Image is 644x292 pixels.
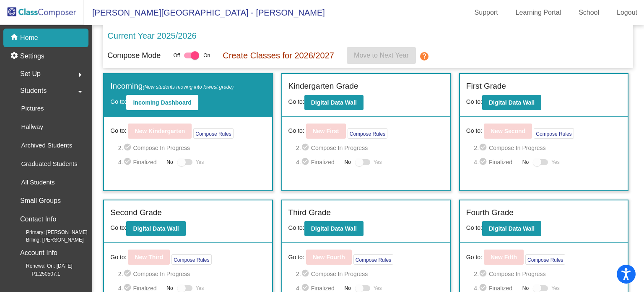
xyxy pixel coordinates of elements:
[468,6,505,19] a: Support
[288,80,358,92] label: Kindergarten Grade
[311,99,357,106] b: Digital Data Wall
[288,224,304,231] span: Go to:
[466,126,482,135] span: Go to:
[133,225,179,232] b: Digital Data Wall
[482,95,541,110] button: Digital Data Wall
[110,224,126,231] span: Go to:
[75,87,85,97] mat-icon: arrow_drop_down
[306,250,352,265] button: New Fourth
[21,140,72,150] p: Archived Students
[610,6,644,19] a: Logout
[166,158,173,166] span: No
[171,254,211,265] button: Compose Rules
[313,128,339,134] b: New First
[110,98,126,105] span: Go to:
[84,6,325,19] span: [PERSON_NAME][GEOGRAPHIC_DATA] - [PERSON_NAME]
[296,143,444,153] span: 2. Compose In Progress
[466,98,482,105] span: Go to:
[491,254,517,260] b: New Fifth
[143,84,234,90] span: (New students moving into lowest grade)
[353,254,393,265] button: Compose Rules
[133,99,191,106] b: Incoming Dashboard
[288,207,331,219] label: Third Grade
[474,157,518,167] span: 4. Finalized
[296,157,340,167] span: 4. Finalized
[296,269,444,279] span: 2. Compose In Progress
[128,250,170,265] button: New Third
[128,124,192,139] button: New Kindergarten
[479,269,489,279] mat-icon: check_circle
[203,52,210,59] span: On
[311,225,357,232] b: Digital Data Wall
[354,52,409,59] span: Move to Next Year
[21,122,43,132] p: Hallway
[110,126,126,135] span: Go to:
[20,51,44,61] p: Settings
[522,284,529,292] span: No
[135,254,163,260] b: New Third
[126,221,185,236] button: Digital Data Wall
[21,159,77,169] p: Graduated Students
[489,225,535,232] b: Digital Data Wall
[20,33,38,43] p: Home
[348,128,387,139] button: Compose Rules
[484,250,524,265] button: New Fifth
[419,51,429,61] mat-icon: help
[135,128,185,134] b: New Kindergarten
[173,52,180,59] span: Off
[345,284,351,292] span: No
[288,126,304,135] span: Go to:
[118,269,266,279] span: 2. Compose In Progress
[522,158,529,166] span: No
[110,80,234,92] label: Incoming
[223,49,334,62] p: Create Classes for 2026/2027
[474,143,621,153] span: 2. Compose In Progress
[107,50,161,61] p: Compose Mode
[21,103,44,113] p: Pictures
[301,157,311,167] mat-icon: check_circle
[118,157,163,167] span: 4. Finalized
[466,80,506,92] label: First Grade
[474,269,621,279] span: 2. Compose In Progress
[13,236,83,244] span: Billing: [PERSON_NAME]
[479,143,489,153] mat-icon: check_circle
[374,157,382,167] span: Yes
[301,269,311,279] mat-icon: check_circle
[479,157,489,167] mat-icon: check_circle
[20,85,47,97] span: Students
[534,128,574,139] button: Compose Rules
[301,143,311,153] mat-icon: check_circle
[509,6,568,19] a: Learning Portal
[13,262,72,270] span: Renewal On: [DATE]
[345,158,351,166] span: No
[491,128,525,134] b: New Second
[13,229,88,236] span: Primary: [PERSON_NAME]
[551,157,560,167] span: Yes
[313,254,345,260] b: New Fourth
[193,128,233,139] button: Compose Rules
[110,207,162,219] label: Second Grade
[304,95,364,110] button: Digital Data Wall
[484,124,532,139] button: New Second
[525,254,565,265] button: Compose Rules
[123,157,133,167] mat-icon: check_circle
[123,269,133,279] mat-icon: check_circle
[306,124,346,139] button: New First
[288,253,304,262] span: Go to:
[20,213,56,225] p: Contact Info
[466,253,482,262] span: Go to:
[118,143,266,153] span: 2. Compose In Progress
[466,224,482,231] span: Go to:
[466,207,514,219] label: Fourth Grade
[347,47,416,64] button: Move to Next Year
[482,221,541,236] button: Digital Data Wall
[10,51,20,61] mat-icon: settings
[489,99,535,106] b: Digital Data Wall
[20,247,57,259] p: Account Info
[196,157,204,167] span: Yes
[126,95,198,110] button: Incoming Dashboard
[166,284,173,292] span: No
[107,29,196,42] p: Current Year 2025/2026
[110,253,126,262] span: Go to:
[20,68,41,80] span: Set Up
